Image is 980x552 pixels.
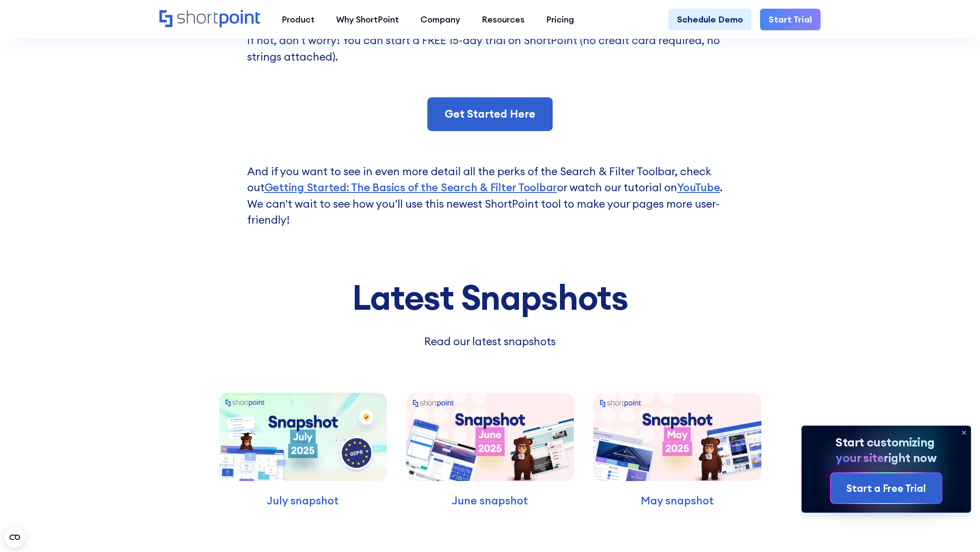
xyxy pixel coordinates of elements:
a: Start Trial [760,9,821,30]
a: May snapshot [588,375,767,509]
a: Get Started Here [427,97,553,131]
a: Resources [471,9,535,30]
a: Start a Free Trial [831,473,942,504]
a: Company [410,9,471,30]
p: Read our latest snapshots [319,334,661,350]
a: July snapshot [213,375,392,509]
p: May snapshot [593,493,761,509]
a: June snapshot [401,375,579,509]
div: Resources [482,13,525,26]
p: July snapshot [219,493,387,509]
a: Schedule Demo [668,9,751,30]
iframe: Chat Widget [937,510,980,552]
div: Latest Snapshots [213,278,767,316]
div: Product [282,13,315,26]
a: Home [159,10,260,29]
a: Pricing [535,9,585,30]
div: Start a Free Trial [846,481,926,496]
p: And if you want to see in even more detail all the perks of the Search & Filter Toolbar, check ou... [247,131,733,228]
p: June snapshot [406,493,574,509]
a: Getting Started: The Basics of the Search & Filter Toolbar [264,180,557,194]
div: Why ShortPoint [336,13,399,26]
a: Product [271,9,325,30]
div: Company [420,13,460,26]
div: Pricing [546,13,574,26]
a: Why ShortPoint [325,9,410,30]
a: YouTube [677,180,720,194]
button: Open CMP widget [4,527,25,548]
